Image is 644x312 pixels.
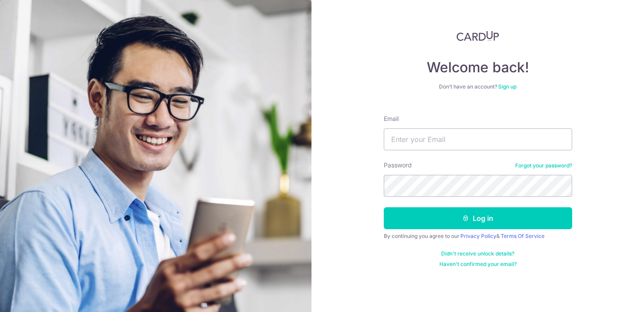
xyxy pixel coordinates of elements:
a: Haven't confirmed your email? [439,261,517,268]
a: Didn't receive unlock details? [441,250,514,257]
h4: Welcome back! [384,59,572,76]
div: By continuing you agree to our & [384,233,572,240]
a: Privacy Policy [460,233,496,239]
button: Log in [384,207,572,229]
a: Forgot your password? [515,162,572,169]
input: Enter your Email [384,128,572,150]
img: CardUp Logo [456,31,499,41]
label: Password [384,161,412,170]
label: Email [384,114,399,123]
a: Terms Of Service [501,233,545,239]
a: Sign up [498,83,517,90]
div: Don’t have an account? [384,83,572,90]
